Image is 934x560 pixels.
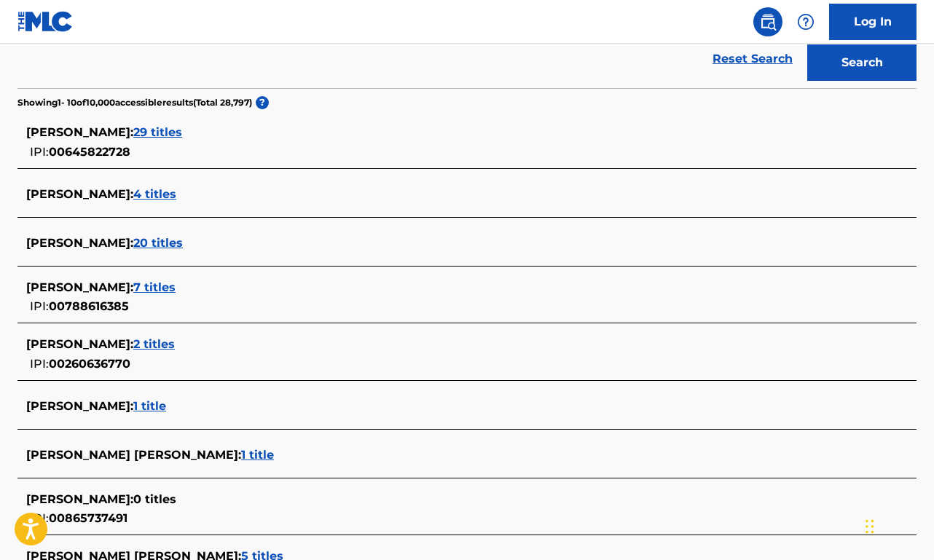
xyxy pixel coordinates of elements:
[30,145,49,159] span: IPI:
[26,492,133,506] span: [PERSON_NAME] :
[30,357,49,371] span: IPI:
[133,492,176,506] span: 0 titles
[829,4,917,40] a: Log In
[26,448,241,462] span: [PERSON_NAME] [PERSON_NAME] :
[753,7,782,36] a: Public Search
[26,125,133,139] span: [PERSON_NAME] :
[49,145,130,159] span: 00645822728
[49,357,130,371] span: 00260636770
[26,337,133,351] span: [PERSON_NAME] :
[17,96,252,109] p: Showing 1 - 10 of 10,000 accessible results (Total 28,797 )
[791,7,820,36] div: Help
[17,11,74,32] img: MLC Logo
[26,187,133,201] span: [PERSON_NAME] :
[759,13,777,31] img: search
[26,236,133,250] span: [PERSON_NAME] :
[866,505,874,548] div: Drag
[133,337,175,351] span: 2 titles
[49,511,127,525] span: 00865737491
[861,490,934,560] iframe: Chat Widget
[26,280,133,294] span: [PERSON_NAME] :
[49,299,129,313] span: 00788616385
[241,448,274,462] span: 1 title
[133,280,176,294] span: 7 titles
[30,511,49,525] span: IPI:
[256,96,269,109] span: ?
[807,44,917,81] button: Search
[133,125,182,139] span: 29 titles
[797,13,815,31] img: help
[705,43,800,75] a: Reset Search
[133,187,176,201] span: 4 titles
[133,399,166,413] span: 1 title
[30,299,49,313] span: IPI:
[133,236,183,250] span: 20 titles
[26,399,133,413] span: [PERSON_NAME] :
